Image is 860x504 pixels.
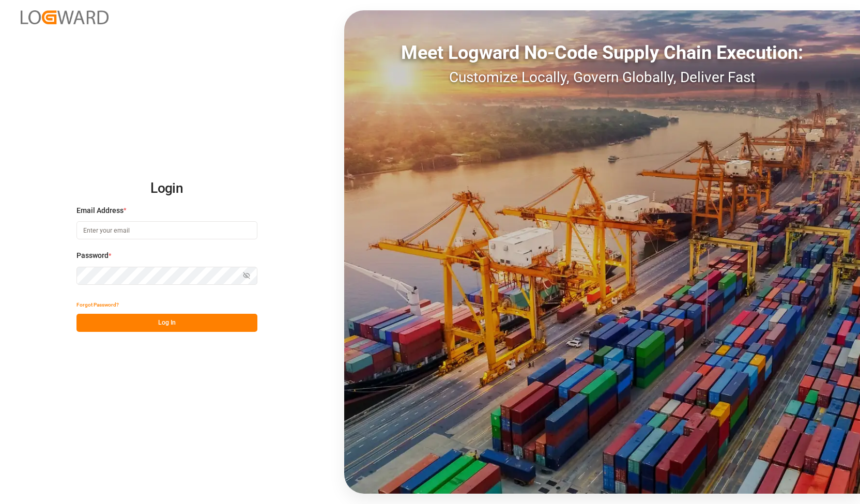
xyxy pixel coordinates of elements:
[344,67,860,88] div: Customize Locally, Govern Globally, Deliver Fast
[21,10,109,24] img: Logward_new_orange.png
[76,172,257,205] h2: Login
[76,250,109,261] span: Password
[344,39,860,67] div: Meet Logward No-Code Supply Chain Execution:
[76,221,257,239] input: Enter your email
[76,205,124,216] span: Email Address
[76,314,257,332] button: Log In
[76,296,119,314] button: Forgot Password?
